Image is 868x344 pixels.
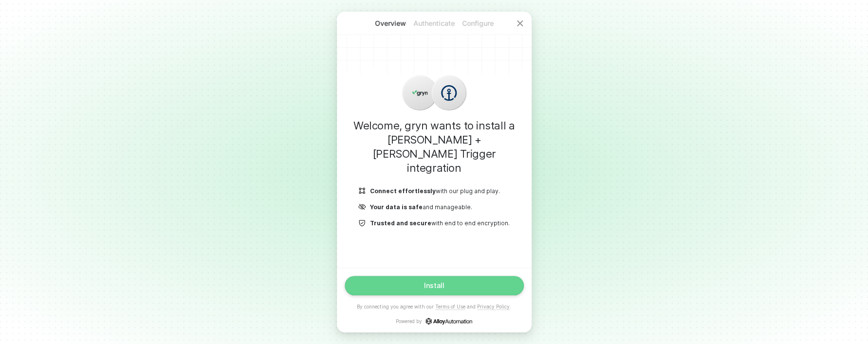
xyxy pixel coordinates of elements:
button: Install [345,276,524,295]
a: Terms of Use [435,304,465,310]
a: icon-success [425,318,472,325]
p: and manageable. [370,203,472,211]
p: Authenticate [412,18,456,28]
span: icon-close [516,19,524,27]
img: icon [441,85,457,101]
p: with our plug and play. [370,187,500,195]
p: Overview [369,18,412,28]
img: icon [358,187,366,195]
img: icon [412,85,427,101]
b: Connect effortlessly [370,187,436,195]
h1: Welcome, gryn wants to install a [PERSON_NAME] + [PERSON_NAME] Trigger integration [352,119,516,175]
a: Privacy Policy [477,304,510,310]
div: Install [424,282,444,290]
p: with end to end encryption. [370,219,510,227]
p: Configure [456,18,500,28]
b: Your data is safe [370,203,423,211]
p: By connecting you agree with our and . [357,303,511,310]
p: Powered by [395,318,472,325]
img: icon [358,203,366,211]
img: icon [358,219,366,227]
b: Trusted and secure [370,219,431,227]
